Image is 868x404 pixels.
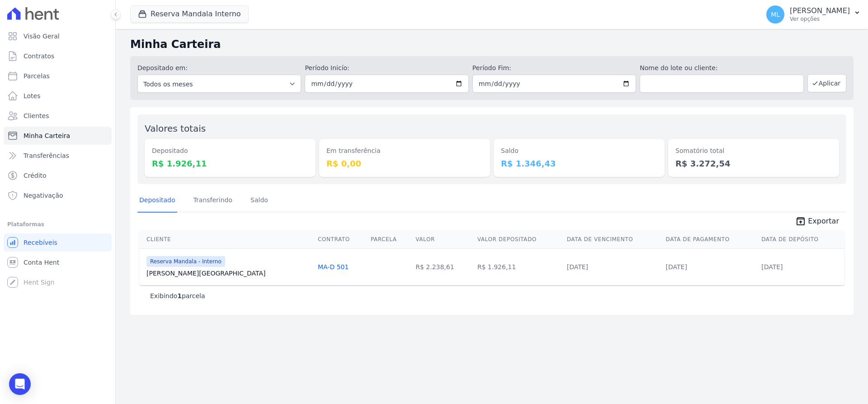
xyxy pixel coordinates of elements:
[4,67,112,85] a: Parcelas
[4,166,112,185] a: Crédito
[24,171,47,180] span: Crédito
[24,191,63,200] span: Negativação
[326,146,483,156] dt: Em transferência
[474,248,563,285] td: R$ 1.926,11
[474,230,563,249] th: Valor Depositado
[24,52,54,61] span: Contratos
[675,157,832,170] dd: R$ 3.272,54
[24,238,57,247] span: Recebíveis
[24,258,59,267] span: Conta Hent
[146,269,311,278] a: [PERSON_NAME][GEOGRAPHIC_DATA]
[790,6,850,15] p: [PERSON_NAME]
[24,111,49,120] span: Clientes
[4,107,112,125] a: Clientes
[152,157,308,170] dd: R$ 1.926,11
[472,63,636,73] label: Período Fim:
[137,64,188,71] label: Depositado em:
[24,151,69,160] span: Transferências
[662,230,758,249] th: Data de Pagamento
[152,146,308,156] dt: Depositado
[130,36,854,52] h2: Minha Carteira
[771,11,780,18] span: ML
[788,216,846,228] a: unarchive Exportar
[640,63,803,73] label: Nome do lote ou cliente:
[4,233,112,252] a: Recebíveis
[761,263,783,271] a: [DATE]
[790,15,850,23] p: Ver opções
[567,263,588,271] a: [DATE]
[305,63,468,73] label: Período Inicío:
[4,147,112,165] a: Transferências
[24,131,70,140] span: Minha Carteira
[318,263,349,271] a: MA-D 501
[4,127,112,145] a: Minha Carteira
[314,230,367,249] th: Contrato
[759,2,868,27] button: ML [PERSON_NAME] Ver opções
[367,230,412,249] th: Parcela
[9,373,31,395] div: Open Intercom Messenger
[137,189,177,213] a: Depositado
[412,230,474,249] th: Valor
[177,292,182,299] b: 1
[675,146,832,156] dt: Somatório total
[150,291,205,300] p: Exibindo parcela
[666,263,687,271] a: [DATE]
[326,157,483,170] dd: R$ 0,00
[139,230,314,249] th: Cliente
[563,230,662,249] th: Data de Vencimento
[758,230,844,249] th: Data de Depósito
[501,146,657,156] dt: Saldo
[412,248,474,285] td: R$ 2.238,61
[192,189,235,213] a: Transferindo
[249,189,270,213] a: Saldo
[501,157,657,170] dd: R$ 1.346,43
[4,186,112,204] a: Negativação
[24,91,41,100] span: Lotes
[130,5,249,23] button: Reserva Mandala Interno
[24,32,60,41] span: Visão Geral
[24,71,50,81] span: Parcelas
[146,256,225,267] span: Reserva Mandala - Interno
[7,219,108,230] div: Plataformas
[4,47,112,65] a: Contratos
[4,253,112,271] a: Conta Hent
[807,74,846,92] button: Aplicar
[4,27,112,45] a: Visão Geral
[795,216,806,227] i: unarchive
[145,123,206,134] label: Valores totais
[4,87,112,105] a: Lotes
[808,216,839,227] span: Exportar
